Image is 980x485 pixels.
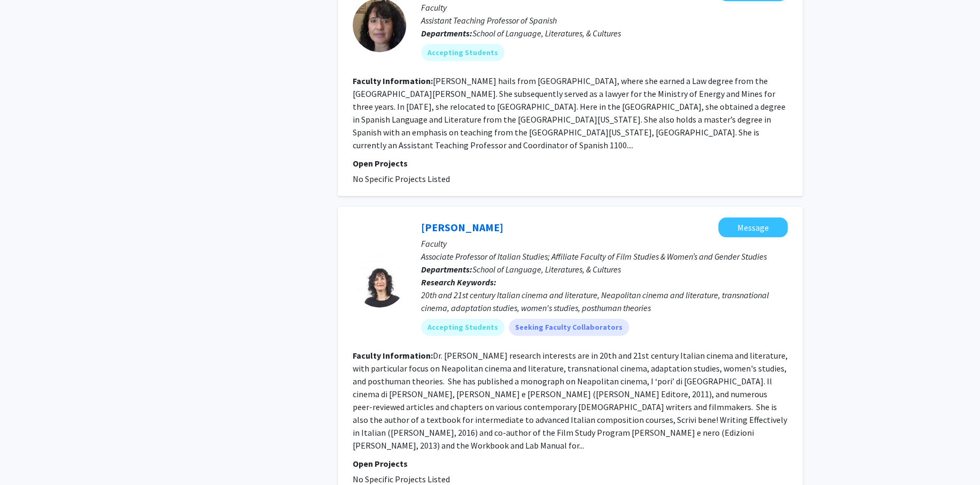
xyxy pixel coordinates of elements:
mat-chip: Accepting Students [421,44,504,61]
span: School of Language, Literatures, & Cultures [472,264,621,275]
p: Open Projects [353,457,788,470]
p: Faculty [421,237,788,250]
iframe: Chat [8,437,45,477]
fg-read-more: [PERSON_NAME] hails from [GEOGRAPHIC_DATA], where she earned a Law degree from the [GEOGRAPHIC_DA... [353,75,785,150]
div: 20th and 21st century Italian cinema and literature, Neapolitan cinema and literature, transnatio... [421,289,788,314]
mat-chip: Seeking Faculty Collaborators [509,319,629,336]
span: No Specific Projects Listed [353,173,450,184]
p: Open Projects [353,157,788,170]
b: Faculty Information: [353,75,433,86]
button: Message Roberta Tabanelli [718,217,788,237]
mat-chip: Accepting Students [421,319,504,336]
span: No Specific Projects Listed [353,474,450,484]
p: Associate Professor of Italian Studies; Affiliate Faculty of Film Studies & Women’s and Gender St... [421,250,788,263]
fg-read-more: Dr. [PERSON_NAME] research interests are in 20th and 21st century Italian cinema and literature, ... [353,350,788,451]
p: Assistant Teaching Professor of Spanish [421,14,788,27]
b: Research Keywords: [421,277,496,287]
b: Departments: [421,28,472,39]
b: Departments: [421,264,472,275]
a: [PERSON_NAME] [421,221,503,234]
span: School of Language, Literatures, & Cultures [472,28,621,39]
p: Faculty [421,1,788,14]
b: Faculty Information: [353,350,433,361]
